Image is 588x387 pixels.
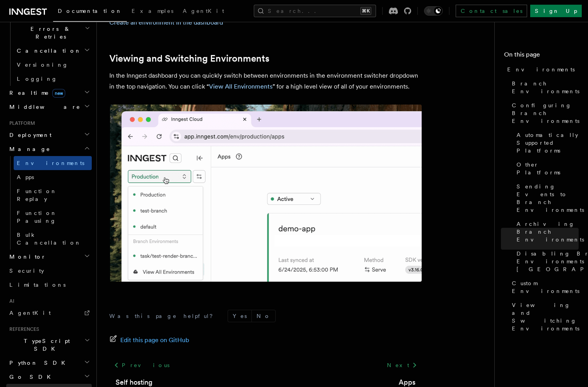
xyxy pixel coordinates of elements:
a: View All Environments [209,83,273,90]
span: Security [9,268,44,274]
a: Custom Environments [509,276,579,298]
a: Disabling Branch Environments in [GEOGRAPHIC_DATA] [513,247,579,276]
button: Go SDK [6,370,92,384]
a: Sending Events to Branch Environments [513,179,579,217]
span: Archiving Branch Environments [517,220,584,243]
span: Function Replay [17,188,57,202]
a: Contact sales [456,5,527,17]
a: Other Platforms [513,158,579,179]
a: Versioning [14,58,92,72]
span: Middleware [6,103,80,111]
span: Versioning [17,62,68,68]
a: Environments [14,156,92,170]
span: AI [6,298,14,304]
a: Bulk Cancellation [14,228,92,250]
span: Python SDK [6,359,70,367]
span: Go SDK [6,373,55,381]
span: new [52,89,65,98]
span: Other Platforms [517,161,579,176]
a: Archiving Branch Environments [513,217,579,247]
p: In the Inngest dashboard you can quickly switch between environments in the environment switcher ... [109,70,422,92]
span: Limitations [9,282,66,288]
img: The environment switcher dropdown menu in the Inngest dashboard [109,105,422,282]
span: Platform [6,120,35,126]
a: Create an environment in the dashboard [109,19,223,26]
span: Bulk Cancellation [17,232,81,246]
span: Edit this page on GitHub [120,335,189,346]
span: Function Pausing [17,210,57,224]
button: Middleware [6,100,92,114]
span: Custom Environments [512,279,579,295]
span: Branch Environments [512,80,579,95]
span: References [6,326,39,332]
a: Limitations [6,278,92,292]
button: Manage [6,142,92,156]
a: Viewing and Switching Environments [109,53,269,64]
span: TypeScript SDK [6,337,84,353]
span: Errors & Retries [14,25,85,41]
span: Cancellation [14,47,81,55]
button: Search...⌘K [254,5,376,17]
div: Manage [6,156,92,250]
button: Deployment [6,128,92,142]
button: Realtimenew [6,86,92,100]
button: Python SDK [6,356,92,370]
button: Monitor [6,250,92,264]
button: Cancellation [14,44,92,58]
span: Sending Events to Branch Environments [517,183,584,214]
a: Sign Up [530,5,582,17]
button: No [252,310,275,322]
span: AgentKit [9,310,51,316]
button: Yes [228,310,251,322]
span: Configuring Branch Environments [512,101,579,125]
span: Monitor [6,253,46,261]
a: Function Replay [14,184,92,206]
a: Environments [504,62,579,76]
a: AgentKit [178,2,229,21]
span: Logging [17,76,57,82]
span: AgentKit [183,8,224,14]
span: Deployment [6,131,52,139]
a: Next [382,358,422,372]
a: Configuring Branch Environments [509,98,579,128]
a: Documentation [53,2,127,22]
a: Automatically Supported Platforms [513,128,579,158]
a: AgentKit [6,306,92,320]
a: Security [6,264,92,278]
button: Toggle dark mode [424,6,443,16]
button: TypeScript SDK [6,334,92,356]
span: Examples [132,8,173,14]
span: Viewing and Switching Environments [512,301,579,332]
a: Function Pausing [14,206,92,228]
a: Examples [127,2,178,21]
p: Was this page helpful? [109,312,218,320]
a: Previous [109,358,174,372]
span: Environments [17,160,84,166]
span: Apps [17,174,34,180]
a: Branch Environments [509,76,579,98]
kbd: ⌘K [360,7,371,15]
a: Edit this page on GitHub [109,335,189,346]
a: Viewing and Switching Environments [509,298,579,336]
h4: On this page [504,50,579,62]
span: Automatically Supported Platforms [517,131,579,154]
span: Realtime [6,89,65,97]
span: Environments [507,66,575,73]
a: Logging [14,72,92,86]
span: Manage [6,145,50,153]
button: Errors & Retries [14,22,92,44]
span: Documentation [58,8,122,14]
a: Apps [14,170,92,184]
